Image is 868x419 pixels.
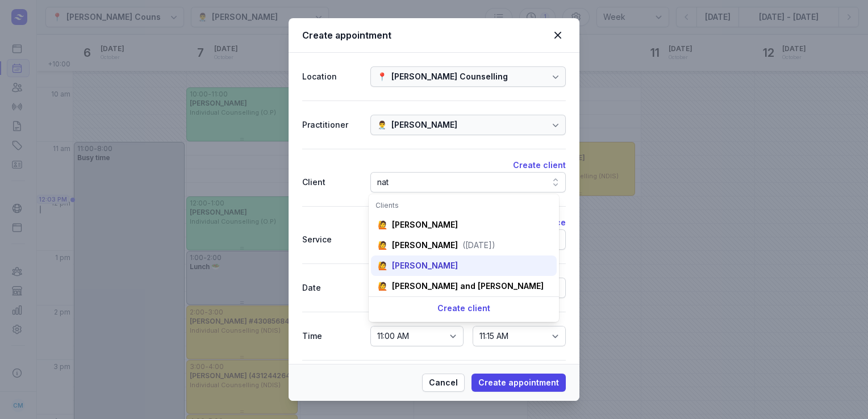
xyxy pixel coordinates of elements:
[462,240,495,251] div: ([DATE])
[302,281,361,295] div: Date
[302,175,361,189] div: Client
[392,219,458,231] div: [PERSON_NAME]
[391,70,508,83] div: [PERSON_NAME] Counselling
[302,329,361,343] div: Time
[471,374,566,392] button: Create appointment
[369,296,559,320] div: Create client
[513,158,566,172] button: Create client
[302,70,361,83] div: Location
[377,118,387,132] div: 👨‍⚕️
[378,240,387,251] div: 🙋
[302,118,361,132] div: Practitioner
[378,219,387,231] div: 🙋
[392,260,458,271] div: [PERSON_NAME]
[302,233,361,246] div: Service
[302,28,550,42] div: Create appointment
[377,175,389,189] div: nat
[392,280,544,292] div: [PERSON_NAME] and [PERSON_NAME]
[378,260,387,271] div: 🙋
[422,374,465,392] button: Cancel
[391,118,457,132] div: [PERSON_NAME]
[377,70,387,83] div: 📍
[392,240,458,251] div: [PERSON_NAME]
[378,280,387,292] div: 🙋
[429,376,458,389] span: Cancel
[375,201,552,210] div: Clients
[478,376,559,389] span: Create appointment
